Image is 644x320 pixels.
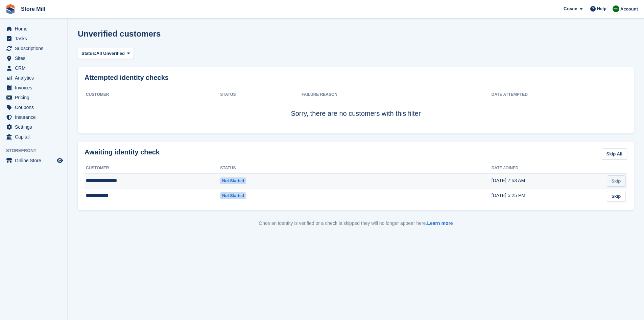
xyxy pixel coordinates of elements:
span: Online Store [15,156,55,165]
th: Date attempted [492,89,600,100]
a: menu [3,112,64,122]
span: Home [15,24,55,34]
span: Storefront [6,147,67,154]
span: Tasks [15,34,55,43]
span: Settings [15,122,55,132]
span: Coupons [15,103,55,112]
a: menu [3,63,64,73]
span: Status: [81,50,96,57]
a: menu [3,44,64,53]
a: menu [3,83,64,92]
span: Create [564,5,577,12]
span: Subscriptions [15,44,55,53]
th: Customer [85,89,220,100]
th: Date joined [492,163,600,174]
img: stora-icon-8386f47178a22dfd0bd8f6a31ec36ba5ce8667c1dd55bd0f319d3a0aa187defe.svg [5,4,16,14]
h2: Attempted identity checks [85,74,627,82]
a: menu [3,132,64,142]
a: menu [3,93,64,102]
button: Status: All Unverified [78,48,134,59]
td: [DATE] 5:25 PM [492,189,600,204]
a: menu [3,34,64,43]
img: Angus [613,5,619,12]
span: Pricing [15,93,55,102]
th: Status [220,163,302,174]
span: Invoices [15,83,55,92]
span: Insurance [15,112,55,122]
span: Help [597,5,606,12]
a: menu [3,73,64,83]
span: Not started [220,192,246,199]
a: Skip All [602,148,627,159]
a: menu [3,122,64,132]
span: Sorry, there are no customers with this filter [291,110,421,117]
span: Sites [15,54,55,63]
h1: Unverified customers [78,29,161,38]
a: Store Mill [18,3,48,15]
a: menu [3,156,64,165]
span: Analytics [15,73,55,83]
th: Customer [85,163,220,174]
span: CRM [15,63,55,73]
a: Skip [607,175,625,187]
a: menu [3,54,64,63]
a: menu [3,24,64,34]
span: Capital [15,132,55,142]
span: Not started [220,177,246,184]
a: Skip [607,191,625,202]
th: Failure Reason [302,89,492,100]
span: Account [620,6,638,13]
p: Once an identity is verified or a check is skipped they will no longer appear here. [78,220,634,227]
a: Learn more [427,220,453,226]
span: All Unverified [96,50,125,57]
h2: Awaiting identity check [85,148,160,156]
td: [DATE] 7:53 AM [492,173,600,189]
a: Preview store [56,156,64,165]
a: menu [3,103,64,112]
th: Status [220,89,302,100]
